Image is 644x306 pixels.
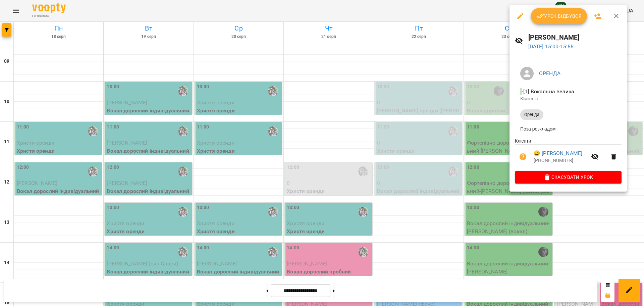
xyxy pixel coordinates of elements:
[531,8,587,24] button: Урок відбувся
[520,112,543,118] span: Оренда
[539,70,560,76] a: ОРЕНДА
[515,138,622,171] ul: Клієнти
[528,43,574,50] a: [DATE] 15:00-15:55
[515,123,622,135] li: Поза розкладом
[520,96,616,102] p: Кімната
[528,32,622,43] h6: [PERSON_NAME]
[534,149,582,157] a: 😀 [PERSON_NAME]
[520,173,616,181] span: Скасувати Урок
[515,149,531,165] button: Візит ще не сплачено. Додати оплату?
[520,88,576,95] span: - [1] Вокальна велика
[534,157,587,164] p: [PHONE_NUMBER]
[536,12,582,20] span: Урок відбувся
[515,171,622,183] button: Скасувати Урок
